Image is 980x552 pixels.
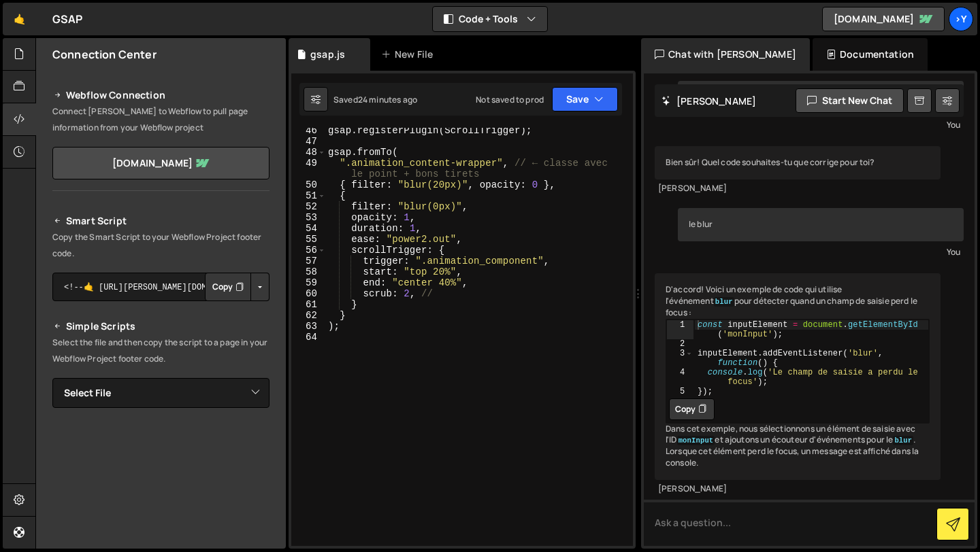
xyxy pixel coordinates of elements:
[476,94,544,105] div: Not saved to prod
[291,266,326,277] div: 58
[658,183,937,194] div: [PERSON_NAME]
[669,398,715,420] button: Copy
[52,47,157,62] h2: Connection Center
[291,288,326,299] div: 60
[291,158,326,179] div: 49
[291,125,326,136] div: 46
[52,11,83,27] div: GSAP
[291,277,326,288] div: 59
[681,245,960,259] div: You
[310,48,345,61] div: gsap.js
[661,94,756,107] h2: [PERSON_NAME]
[291,234,326,245] div: 55
[52,87,269,103] h2: Webflow Connection
[667,320,693,339] div: 1
[552,87,618,111] button: Save
[52,103,269,136] p: Connect [PERSON_NAME] to Webflow to pull page information from your Webflow project
[796,88,904,113] button: Start new chat
[681,118,960,132] div: You
[433,7,547,31] button: Code + Tools
[291,201,326,212] div: 52
[291,332,326,343] div: 64
[291,212,326,223] div: 53
[291,256,326,266] div: 57
[949,7,973,31] a: >Y
[655,273,941,480] div: D'accord! Voici un exemple de code qui utilise l'événement pour détecter quand un champ de saisie...
[291,299,326,310] div: 61
[667,368,693,387] div: 4
[291,147,326,158] div: 48
[358,94,417,105] div: 24 minutes ago
[813,38,928,71] div: Documentation
[333,94,417,105] div: Saved
[655,146,941,179] div: Bien sûr! Quel code souhaites-tu que corrige pour toi?
[52,213,269,229] h2: Smart Script
[667,387,693,396] div: 5
[291,310,326,321] div: 62
[667,349,693,368] div: 3
[291,136,326,147] div: 47
[52,273,269,301] textarea: <!--🤙 [URL][PERSON_NAME][DOMAIN_NAME]> <script>document.addEventListener("DOMContentLoaded", func...
[678,208,964,241] div: le blur
[291,179,326,190] div: 50
[381,48,438,61] div: New File
[52,229,269,262] p: Copy the Smart Script to your Webflow Project footer code.
[822,7,945,31] a: [DOMAIN_NAME]
[677,436,715,445] code: monInput
[205,273,269,301] div: Button group with nested dropdown
[52,147,269,179] a: [DOMAIN_NAME]
[291,245,326,256] div: 56
[678,81,964,114] div: corrige moi ce code
[205,273,251,301] button: Copy
[52,318,269,334] h2: Simple Scripts
[291,190,326,201] div: 51
[714,297,734,307] code: blur
[893,436,913,445] code: blur
[3,3,36,35] a: 🤙
[291,223,326,234] div: 54
[667,339,693,349] div: 2
[52,334,269,367] p: Select the file and then copy the script to a page in your Webflow Project footer code.
[641,38,810,71] div: Chat with [PERSON_NAME]
[658,483,937,495] div: [PERSON_NAME]
[291,321,326,332] div: 63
